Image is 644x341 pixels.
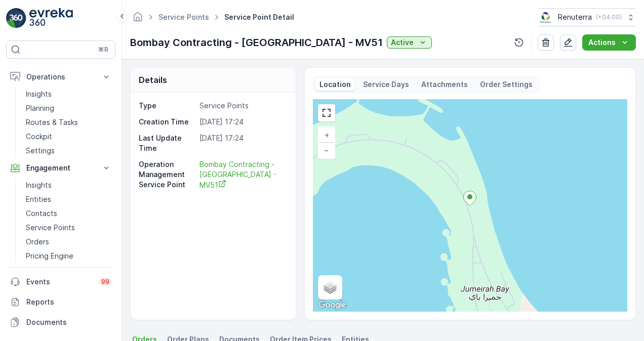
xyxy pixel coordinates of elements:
a: Routes & Tasks [22,115,115,130]
a: Pricing Engine [22,249,115,263]
a: Insights [22,87,115,101]
p: Location [319,79,351,90]
a: View Fullscreen [319,105,334,120]
p: 99 [101,278,109,286]
button: Renuterra(+04:00) [538,8,636,26]
p: Routes & Tasks [26,117,78,127]
a: Events99 [6,272,115,292]
a: Service Points [158,13,209,21]
a: Cockpit [22,130,115,144]
a: Contacts [22,206,115,221]
p: Events [26,277,93,287]
span: − [324,146,329,154]
img: logo_light-DOdMpM7g.png [29,8,73,28]
p: Creation Time [139,117,195,127]
p: Active [391,37,414,48]
button: Operations [6,67,115,87]
a: Reports [6,292,115,312]
a: Bombay Contracting - Jumeirah Bay - MV51 [199,159,285,190]
p: Details [139,74,167,86]
p: ⌘B [98,46,108,54]
p: [DATE] 17:24 [199,133,285,153]
p: Attachments [421,79,468,90]
a: Planning [22,101,115,115]
a: Layers [319,276,341,299]
button: Actions [582,34,636,51]
a: Homepage [132,15,143,24]
p: Operations [26,72,95,82]
p: Insights [26,89,52,99]
p: Service Points [199,101,285,111]
p: Contacts [26,208,57,219]
a: Open this area in Google Maps (opens a new window) [315,299,349,312]
a: Entities [22,192,115,206]
a: Zoom Out [319,143,334,158]
span: + [325,131,329,139]
p: Documents [26,317,111,327]
p: Cockpit [26,132,52,142]
p: Pricing Engine [26,251,73,261]
button: Active [387,36,432,49]
a: Documents [6,312,115,332]
p: Reports [26,297,111,307]
span: Bombay Contracting - [GEOGRAPHIC_DATA] - MV51 [199,160,278,189]
p: Service Days [363,79,409,90]
p: Renuterra [558,12,592,22]
a: Orders [22,235,115,249]
a: Zoom In [319,127,334,143]
p: Actions [588,37,616,48]
span: Service Point Detail [222,12,296,22]
p: Bombay Contracting - [GEOGRAPHIC_DATA] - MV51 [130,35,383,50]
p: Last Update Time [139,133,195,153]
p: Insights [26,180,52,190]
a: Settings [22,144,115,158]
img: Screenshot_2024-07-26_at_13.33.01.png [538,12,554,23]
p: Engagement [26,163,95,173]
img: Google [315,299,349,312]
p: Orders [26,237,49,247]
p: [DATE] 17:24 [199,117,285,127]
p: Operation Management Service Point [139,159,195,190]
p: ( +04:00 ) [596,13,622,21]
img: logo [6,8,26,28]
a: Insights [22,178,115,192]
p: Planning [26,103,54,113]
p: Entities [26,194,51,204]
a: Service Points [22,221,115,235]
p: Service Points [26,223,75,233]
p: Order Settings [480,79,533,90]
p: Type [139,101,195,111]
button: Engagement [6,158,115,178]
p: Settings [26,146,55,156]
